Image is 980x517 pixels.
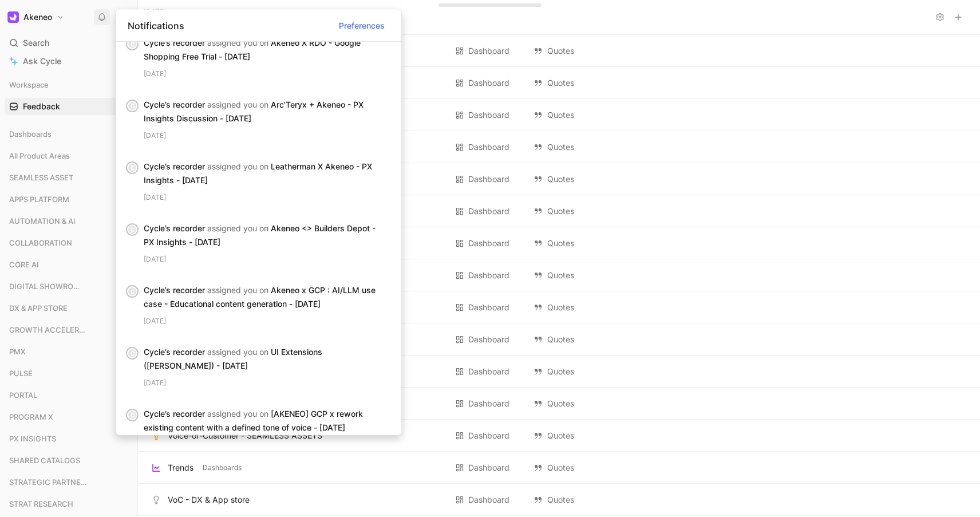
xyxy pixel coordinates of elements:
div: C [127,101,137,112]
span: assigned you on [207,409,268,419]
div: CCycle’s recorder assigned you on Leatherman X Akeneo - PX Insights - [DATE][DATE] [116,151,401,213]
span: assigned you on [207,224,268,234]
div: C [127,163,137,173]
div: [DATE] [144,131,392,142]
div: [DATE] [144,316,392,327]
div: CCycle’s recorder assigned you on Arc'Teryx + Akeneo - PX Insights Discussion - [DATE][DATE] [116,89,401,151]
span: Preferences [339,18,385,32]
div: C [127,349,137,359]
button: Preferences [334,16,390,34]
div: CCycle’s recorder assigned you on Akeneo <> Builders Depot - PX Insights - [DATE][DATE] [116,213,401,275]
div: [DATE] [144,69,392,80]
div: Cycle’s recorder Akeneo x GCP : AI/LLM use case - Educational content generation - [DATE] [144,284,383,311]
span: Notifications [128,18,184,32]
div: C [127,411,137,421]
div: C [127,40,137,50]
div: Cycle’s recorder UI Extensions ([PERSON_NAME]) - [DATE] [144,346,383,373]
div: CCycle’s recorder assigned you on Akeneo X RDO - Google Shopping Free Trial - [DATE][DATE] [116,27,401,89]
span: assigned you on [207,162,268,172]
div: CCycle’s recorder assigned you on [AKENEO] GCP x rework existing content with a defined tone of v... [116,398,401,460]
div: [DATE] [144,378,392,389]
div: Cycle’s recorder Akeneo X RDO - Google Shopping Free Trial - [DATE] [144,37,383,64]
span: assigned you on [207,38,268,48]
div: CCycle’s recorder assigned you on UI Extensions ([PERSON_NAME]) - [DATE][DATE] [116,337,401,398]
div: CCycle’s recorder assigned you on Akeneo x GCP : AI/LLM use case - Educational content generation... [116,275,401,337]
div: C [127,287,137,297]
div: Cycle’s recorder Arc'Teryx + Akeneo - PX Insights Discussion - [DATE] [144,98,383,126]
div: [DATE] [144,254,392,266]
div: C [127,225,137,235]
div: Cycle’s recorder Leatherman X Akeneo - PX Insights - [DATE] [144,160,383,188]
div: Cycle’s recorder Akeneo <> Builders Depot - PX Insights - [DATE] [144,222,383,250]
div: Cycle’s recorder [AKENEO] GCP x rework existing content with a defined tone of voice - [DATE] [144,408,383,435]
span: assigned you on [207,100,268,110]
span: assigned you on [207,348,268,357]
div: [DATE] [144,192,392,204]
span: assigned you on [207,286,268,295]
